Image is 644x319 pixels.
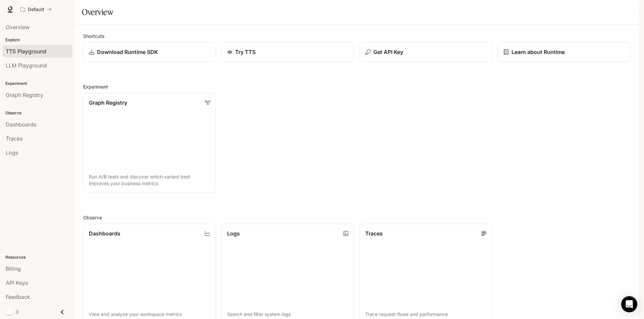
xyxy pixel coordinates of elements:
[373,48,403,56] p: Get API Key
[621,296,637,312] div: Open Intercom Messenger
[235,48,256,56] p: Try TTS
[89,229,120,237] p: Dashboards
[28,7,44,12] p: Default
[227,311,348,318] p: Search and filter system logs
[83,214,631,221] h2: Observe
[498,42,631,62] a: Learn about Runtime
[89,173,210,187] p: Run A/B tests and discover which variant best improves your business metrics
[512,48,565,56] p: Learn about Runtime
[83,42,216,62] a: Download Runtime SDK
[89,99,127,107] p: Graph Registry
[365,311,487,318] p: Trace request flows and performance
[360,42,492,62] button: Get API Key
[82,5,113,19] h1: Overview
[17,3,55,16] button: All workspaces
[83,33,631,40] h2: Shortcuts
[227,229,240,237] p: Logs
[83,93,216,193] a: Graph RegistryRun A/B tests and discover which variant best improves your business metrics
[365,229,383,237] p: Traces
[83,83,631,90] h2: Experiment
[97,48,158,56] p: Download Runtime SDK
[221,42,354,62] a: Try TTS
[89,311,210,318] p: View and analyze your workspace metrics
